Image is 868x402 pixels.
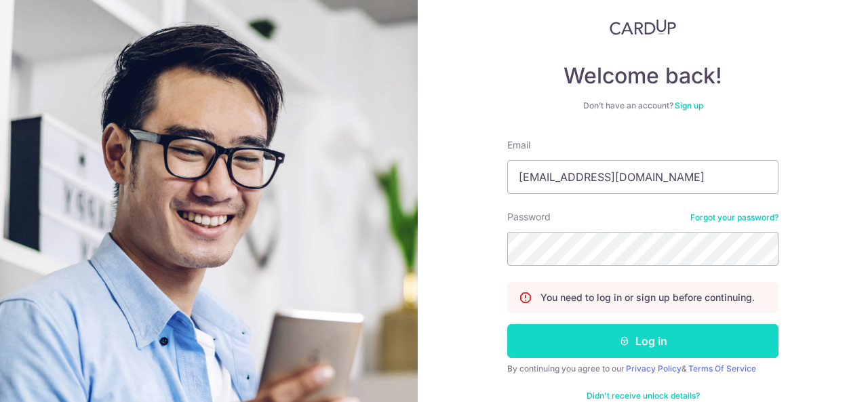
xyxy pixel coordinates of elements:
[626,363,682,374] a: Privacy Policy
[507,62,778,89] h4: Welcome back!
[675,100,703,110] a: Sign up
[540,291,755,304] p: You need to log in or sign up before continuing.
[507,138,530,152] label: Email
[688,363,756,374] a: Terms Of Service
[507,363,778,374] div: By continuing you agree to our &
[610,19,676,35] img: CardUp Logo
[690,212,778,223] a: Forgot your password?
[507,160,778,194] input: Enter your Email
[587,390,700,401] a: Didn't receive unlock details?
[507,100,778,111] div: Don’t have an account?
[507,324,778,358] button: Log in
[507,210,551,224] label: Password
